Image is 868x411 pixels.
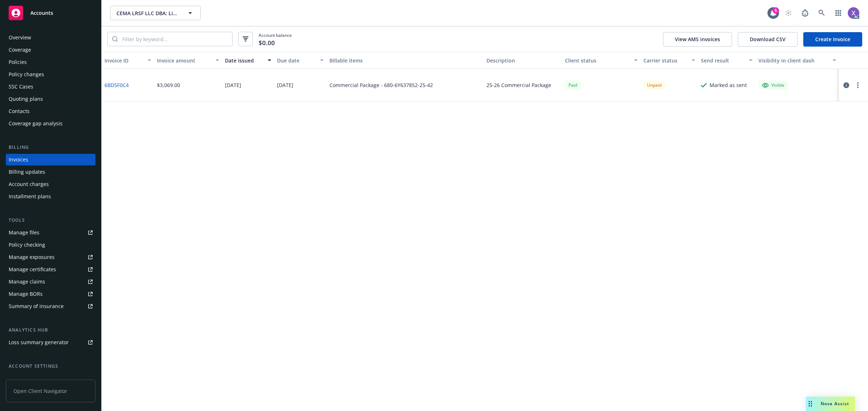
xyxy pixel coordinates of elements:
div: Policy checking [9,239,45,251]
div: Date issued [225,57,264,64]
button: View AMS invoices [663,32,732,47]
button: Invoice ID [102,52,154,69]
div: Manage claims [9,276,45,287]
a: Service team [6,373,95,384]
a: Loss summary generator [6,337,95,348]
a: Manage files [6,227,95,238]
div: Send result [701,57,745,64]
div: Contacts [9,105,30,117]
button: CEMA LRSF LLC DBA: Ligne Roset [110,6,201,20]
div: Policies [9,56,27,68]
button: Download CSV [738,32,797,47]
button: Visibility in client dash [756,52,839,69]
div: Drag to move [806,397,815,411]
div: Coverage [9,44,31,56]
div: Billing updates [9,166,45,178]
div: Service team [9,373,40,384]
div: Invoices [9,154,28,165]
div: Billing [6,144,95,151]
a: Manage BORs [6,288,95,300]
div: Manage BORs [9,288,43,300]
div: Quoting plans [9,93,43,105]
a: Invoices [6,154,95,165]
div: Commercial Package - 680-6Y637852-25-42 [329,81,433,89]
button: Invoice amount [154,52,222,69]
a: Overview [6,32,95,43]
div: Manage exposures [9,251,55,263]
a: Manage certificates [6,264,95,275]
a: Policy checking [6,239,95,251]
span: Accounts [30,10,53,16]
div: $3,069.00 [157,81,180,89]
div: Summary of insurance [9,300,64,312]
a: Report a Bug [798,6,812,20]
img: photo [848,7,859,19]
div: Tools [6,217,95,224]
div: Overview [9,32,31,43]
div: Manage certificates [9,264,56,275]
a: Manage exposures [6,251,95,263]
div: Account charges [9,178,49,190]
a: 6BD5F0C4 [105,81,129,89]
div: Manage files [9,227,39,238]
a: SSC Cases [6,81,95,92]
a: Search [814,6,829,20]
div: SSC Cases [9,81,33,92]
div: Billable items [329,57,481,64]
a: Quoting plans [6,93,95,105]
div: Installment plans [9,191,51,202]
a: Coverage gap analysis [6,118,95,129]
div: Unpaid [643,81,665,90]
a: Billing updates [6,166,95,178]
a: Policies [6,56,95,68]
a: Accounts [6,3,95,23]
div: Paid [565,81,581,90]
div: 5 [773,7,779,14]
div: Analytics hub [6,326,95,334]
a: Policy changes [6,69,95,80]
span: Nova Assist [821,401,849,407]
span: CEMA LRSF LLC DBA: Ligne Roset [116,9,179,17]
input: Filter by keyword... [118,32,232,46]
button: Nova Assist [806,397,855,411]
a: Coverage [6,44,95,56]
button: Due date [274,52,327,69]
div: Coverage gap analysis [9,118,63,129]
div: Invoice ID [105,57,143,64]
div: Visible [762,82,784,88]
button: Carrier status [641,52,698,69]
div: 25-26 Commercial Package [486,81,551,89]
div: Due date [277,57,316,64]
button: Send result [698,52,756,69]
a: Installment plans [6,191,95,202]
span: Open Client Navigator [6,380,95,402]
div: [DATE] [277,81,293,89]
a: Switch app [831,6,846,20]
div: Visibility in client dash [758,57,828,64]
div: Description [486,57,559,64]
button: Billable items [327,52,484,69]
a: Summary of insurance [6,300,95,312]
div: Invoice amount [157,57,211,64]
div: Marked as sent [710,81,747,89]
div: Account settings [6,363,95,370]
a: Contacts [6,105,95,117]
div: Policy changes [9,69,44,80]
span: $0.00 [259,38,275,48]
div: Carrier status [643,57,687,64]
a: Manage claims [6,276,95,287]
button: Date issued [222,52,275,69]
button: Description [484,52,562,69]
a: Account charges [6,178,95,190]
button: Client status [562,52,641,69]
span: Account balance [259,32,292,46]
div: Client status [565,57,630,64]
div: Loss summary generator [9,337,69,348]
a: Create Invoice [803,32,862,47]
svg: Search [112,36,118,42]
div: [DATE] [225,81,241,89]
a: Start snowing [781,6,796,20]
